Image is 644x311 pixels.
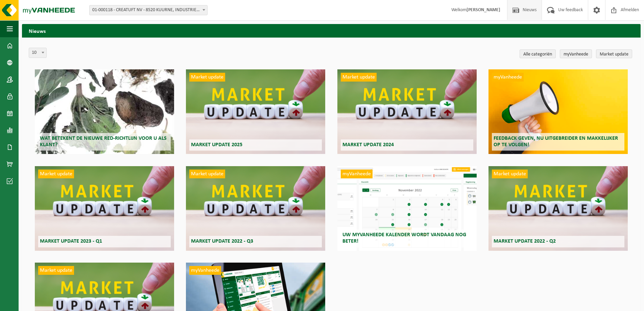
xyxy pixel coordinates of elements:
[90,5,207,15] span: 01-000118 - CREATUFT NV - 8520 KUURNE, INDUSTRIELAAN 16
[189,170,225,178] span: Market update
[342,142,394,148] span: Market update 2024
[89,5,208,15] span: 01-000118 - CREATUFT NV - 8520 KUURNE, INDUSTRIELAAN 16
[467,7,500,13] strong: [PERSON_NAME]
[488,69,628,154] a: myVanheede Feedback geven, nu uitgebreider en makkelijker op te volgen!
[560,49,592,58] a: myVanheede
[488,166,628,251] a: Market update Market update 2022 - Q2
[186,69,325,154] a: Market update Market update 2025
[492,170,528,178] span: Market update
[38,170,74,178] span: Market update
[186,166,325,251] a: Market update Market update 2022 - Q3
[191,142,242,148] span: Market update 2025
[596,49,632,58] a: Market update
[337,69,477,154] a: Market update Market update 2024
[35,69,174,154] a: Wat betekent de nieuwe RED-richtlijn voor u als klant?
[494,136,618,148] span: Feedback geven, nu uitgebreider en makkelijker op te volgen!
[22,24,641,37] h2: Nieuws
[341,73,377,82] span: Market update
[38,266,74,275] span: Market update
[189,266,221,275] span: myVanheede
[29,48,46,58] span: 10
[189,73,225,82] span: Market update
[35,166,174,251] a: Market update Market update 2023 - Q1
[29,48,47,58] span: 10
[40,136,167,148] span: Wat betekent de nieuwe RED-richtlijn voor u als klant?
[520,49,556,58] a: Alle categoriën
[40,239,102,244] span: Market update 2023 - Q1
[337,166,477,251] a: myVanheede Uw myVanheede kalender wordt vandaag nog beter!
[191,239,253,244] span: Market update 2022 - Q3
[342,232,466,244] span: Uw myVanheede kalender wordt vandaag nog beter!
[492,73,524,82] span: myVanheede
[341,170,373,178] span: myVanheede
[494,239,556,244] span: Market update 2022 - Q2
